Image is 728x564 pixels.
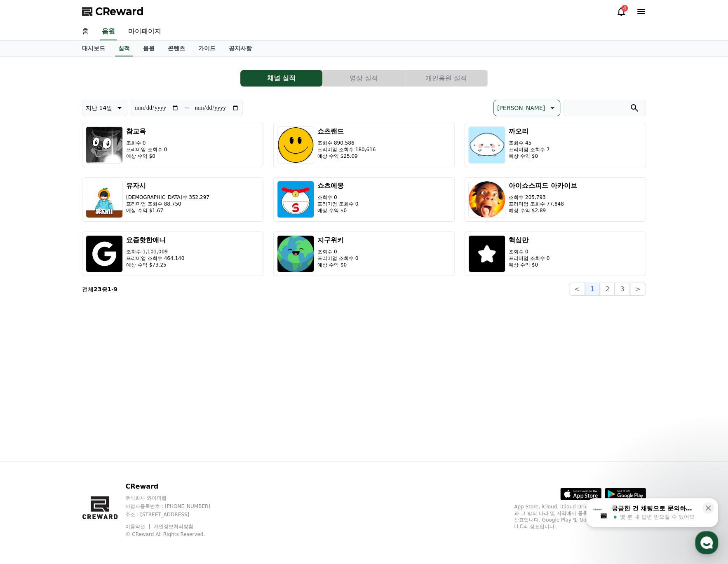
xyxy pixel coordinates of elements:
[86,126,123,164] img: 참교육
[82,123,263,167] button: 참교육 조회수 0 프리미엄 조회수 0 예상 수익 $0
[323,70,405,87] button: 영상 실적
[509,248,550,255] p: 조회수 0
[317,181,358,191] h3: 쇼츠에몽
[184,103,189,113] p: ~
[509,235,550,245] h3: 핵심만
[317,126,376,136] h3: 쇼츠랜드
[240,70,322,87] button: 채널 실적
[126,207,209,214] p: 예상 수익 $1.67
[86,181,123,218] img: 유자시
[621,5,628,12] div: 4
[126,126,167,136] h3: 참교육
[126,201,209,207] p: 프리미엄 조회수 88,750
[273,123,455,167] button: 쇼츠랜드 조회수 890,586 프리미엄 조회수 180,616 예상 수익 $25.09
[465,123,646,167] button: 까오리 조회수 45 프리미엄 조회수 7 예상 수익 $0
[616,7,626,16] a: 4
[126,153,167,159] p: 예상 수익 $0
[465,232,646,276] button: 핵심만 조회수 0 프리미엄 조회수 0 예상 수익 $0
[277,235,314,272] img: 지구위키
[126,248,184,255] p: 조회수 1,101,009
[468,235,505,272] img: 핵심만
[125,511,226,518] p: 주소 : [STREET_ADDRESS]
[86,102,112,114] p: 지난 14일
[514,503,646,530] p: App Store, iCloud, iCloud Drive 및 iTunes Store는 미국과 그 밖의 나라 및 지역에서 등록된 Apple Inc.의 서비스 상표입니다. Goo...
[122,23,168,40] a: 마이페이지
[569,283,585,296] button: <
[82,100,127,116] button: 지난 14일
[75,23,95,40] a: 홈
[75,274,85,281] span: 대화
[94,286,101,293] strong: 23
[277,126,314,164] img: 쇼츠랜드
[82,5,144,18] a: CReward
[82,177,263,222] button: 유자시 [DEMOGRAPHIC_DATA]수 352,297 프리미엄 조회수 88,750 예상 수익 $1.67
[317,201,358,207] p: 프리미엄 조회수 0
[497,102,545,114] p: [PERSON_NAME]
[509,146,550,153] p: 프리미엄 조회수 7
[317,153,376,159] p: 예상 수익 $25.09
[509,201,577,207] p: 프리미엄 조회수 77,848
[192,41,222,56] a: 가이드
[82,232,263,276] button: 요즘핫한애니 조회수 1,101,009 프리미엄 조회수 464,140 예상 수익 $73.25
[509,140,550,146] p: 조회수 45
[115,41,133,56] a: 실적
[126,194,209,201] p: [DEMOGRAPHIC_DATA]수 352,297
[509,207,577,214] p: 예상 수익 $2.89
[317,146,376,153] p: 프리미엄 조회수 180,616
[240,70,323,87] a: 채널 실적
[75,41,112,56] a: 대시보드
[317,194,358,201] p: 조회수 0
[86,235,123,272] img: 요즘핫한애니
[509,153,550,159] p: 예상 수익 $0
[126,146,167,153] p: 프리미엄 조회수 0
[405,70,488,87] a: 개인음원 실적
[126,181,209,191] h3: 유자시
[273,232,455,276] button: 지구위키 조회수 0 프리미엄 조회수 0 예상 수익 $0
[82,285,117,293] p: 전체 중 -
[277,181,314,218] img: 쇼츠에몽
[509,126,550,136] h3: 까오리
[509,262,550,268] p: 예상 수익 $0
[127,274,137,280] span: 설정
[126,255,184,262] p: 프리미엄 조회수 464,140
[106,261,158,282] a: 설정
[100,23,117,40] a: 음원
[468,181,505,218] img: 아이쇼스피드 아카이브
[126,262,184,268] p: 예상 수익 $73.25
[317,262,358,268] p: 예상 수익 $0
[54,261,106,282] a: 대화
[630,283,646,296] button: >
[600,283,615,296] button: 2
[2,261,54,282] a: 홈
[126,140,167,146] p: 조회수 0
[136,41,161,56] a: 음원
[509,255,550,262] p: 프리미엄 조회수 0
[154,524,193,529] a: 개인정보처리방침
[615,283,629,296] button: 3
[509,194,577,201] p: 조회수 205,793
[317,235,358,245] h3: 지구위키
[317,140,376,146] p: 조회수 890,586
[125,524,151,529] a: 이용약관
[317,207,358,214] p: 예상 수익 $0
[125,482,226,491] p: CReward
[107,286,111,293] strong: 1
[317,255,358,262] p: 프리미엄 조회수 0
[125,503,226,510] p: 사업자등록번호 : [PHONE_NUMBER]
[95,5,144,18] span: CReward
[585,283,600,296] button: 1
[405,70,487,87] button: 개인음원 실적
[317,248,358,255] p: 조회수 0
[113,286,117,293] strong: 9
[161,41,192,56] a: 콘텐츠
[465,177,646,222] button: 아이쇼스피드 아카이브 조회수 205,793 프리미엄 조회수 77,848 예상 수익 $2.89
[126,235,184,245] h3: 요즘핫한애니
[125,495,226,501] p: 주식회사 와이피랩
[493,100,560,116] button: [PERSON_NAME]
[222,41,258,56] a: 공지사항
[125,531,226,538] p: © CReward All Rights Reserved.
[26,274,31,280] span: 홈
[468,126,505,164] img: 까오리
[273,177,455,222] button: 쇼츠에몽 조회수 0 프리미엄 조회수 0 예상 수익 $0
